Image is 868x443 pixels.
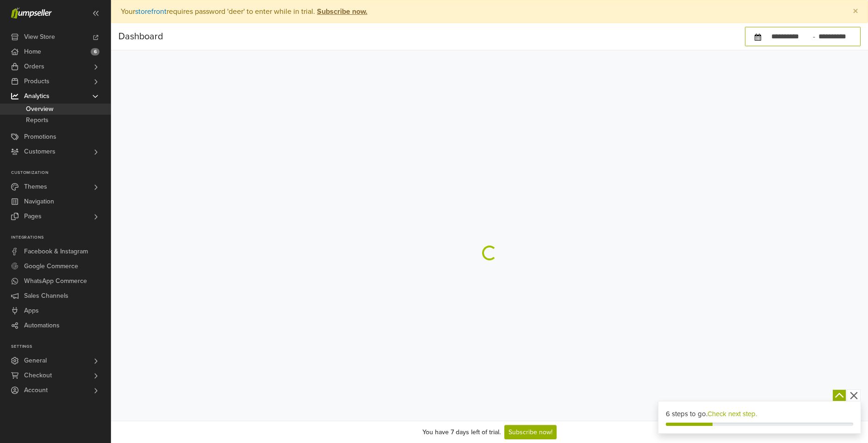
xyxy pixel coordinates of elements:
[504,425,557,439] a: Subscribe now!
[24,144,56,159] span: Customers
[24,244,88,259] span: Facebook & Instagram
[24,44,41,59] span: Home
[24,194,54,209] span: Navigation
[11,344,111,350] p: Settings
[24,383,48,398] span: Account
[422,427,501,437] div: You have 7 days left of trial.
[707,410,757,418] a: Check next step.
[24,59,44,74] span: Orders
[24,129,56,144] span: Promotions
[853,5,858,18] span: ×
[24,303,39,318] span: Apps
[118,27,163,46] div: Dashboard
[24,368,52,383] span: Checkout
[24,89,50,104] span: Analytics
[24,74,50,89] span: Products
[317,7,367,16] strong: Subscribe now.
[24,318,60,333] span: Automations
[11,235,111,240] p: Integrations
[315,7,367,16] a: Subscribe now.
[11,170,111,176] p: Customization
[815,29,860,44] input: End Date
[135,7,167,16] a: storefront
[768,29,813,44] input: Start Date
[24,259,78,274] span: Google Commerce
[843,0,868,23] button: Close
[26,104,53,115] span: Overview
[91,48,99,55] span: 6
[24,179,47,194] span: Themes
[813,31,815,42] div: -
[24,209,42,224] span: Pages
[24,30,55,44] span: View Store
[24,289,68,303] span: Sales Channels
[26,115,49,126] span: Reports
[24,353,47,368] span: General
[666,409,853,419] div: 6 steps to go.
[24,274,87,289] span: WhatsApp Commerce
[750,27,766,46] button: Interact with the calendar and add the check-in date for your trip.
